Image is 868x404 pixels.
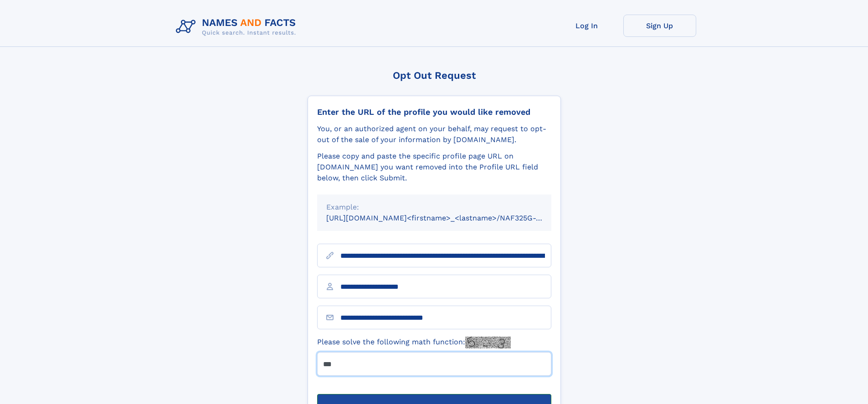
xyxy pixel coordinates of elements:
[317,123,551,145] div: You, or an authorized agent on your behalf, may request to opt-out of the sale of your informatio...
[326,202,542,213] div: Example:
[623,15,696,37] a: Sign Up
[308,70,561,81] div: Opt Out Request
[172,15,303,39] img: Logo Names and Facts
[550,15,623,37] a: Log In
[317,151,551,184] div: Please copy and paste the specific profile page URL on [DOMAIN_NAME] you want removed into the Pr...
[326,214,569,222] small: [URL][DOMAIN_NAME]<firstname>_<lastname>/NAF325G-xxxxxxxx
[317,337,511,348] label: Please solve the following math function:
[317,107,551,117] div: Enter the URL of the profile you would like removed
